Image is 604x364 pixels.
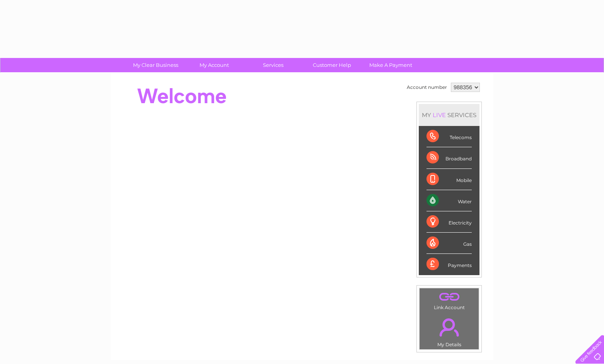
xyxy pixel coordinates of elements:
a: . [421,290,477,304]
div: Gas [427,233,472,254]
td: Link Account [419,288,479,312]
td: My Details [419,312,479,350]
td: Account number [405,81,449,94]
div: Water [427,190,472,211]
a: Services [241,58,305,72]
div: Electricity [427,211,472,233]
div: Payments [427,254,472,275]
div: Mobile [427,169,472,190]
div: MY SERVICES [419,104,479,126]
div: Telecoms [427,126,472,147]
a: Make A Payment [359,58,423,72]
a: . [421,314,477,341]
div: Broadband [427,147,472,168]
a: My Clear Business [124,58,188,72]
div: LIVE [431,111,447,119]
a: My Account [183,58,246,72]
a: Customer Help [300,58,364,72]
